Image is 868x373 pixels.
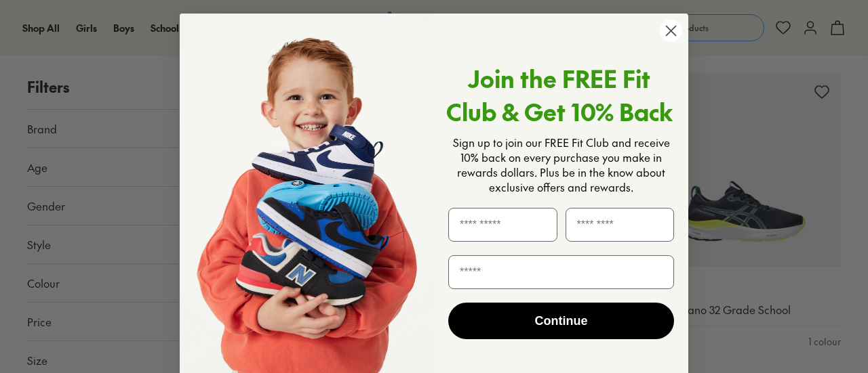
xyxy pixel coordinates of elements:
[453,135,670,194] span: Sign up to join our FREE Fit Club and receive 10% back on every purchase you make in rewards doll...
[659,19,683,43] button: Close dialog
[448,303,674,339] button: Continue
[566,208,675,242] input: Last Name
[446,62,673,128] span: Join the FREE Fit Club & Get 10% Back
[448,255,674,289] input: Email
[448,208,557,242] input: First Name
